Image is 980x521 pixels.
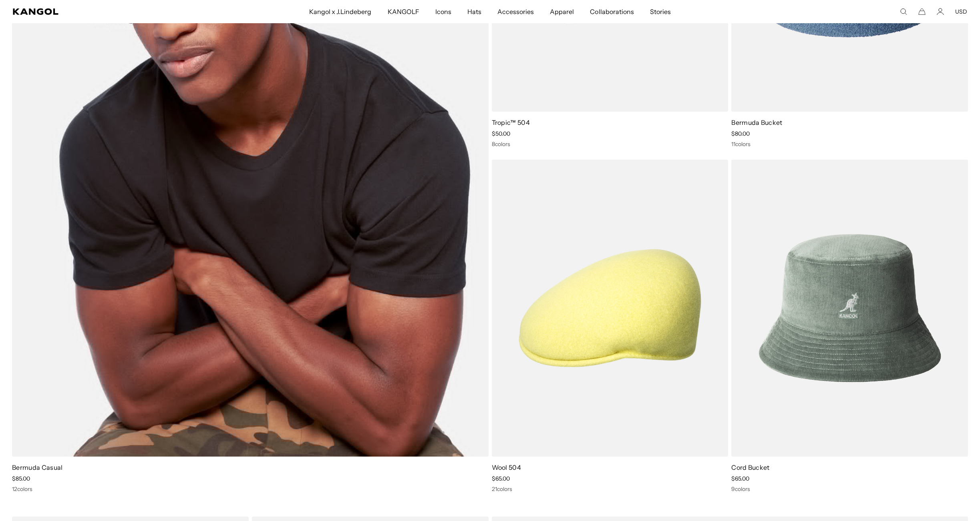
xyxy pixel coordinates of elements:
a: Cord Bucket [731,463,770,471]
div: 8 colors [492,140,728,148]
a: Bermuda Casual [12,463,62,471]
div: 11 colors [731,140,968,148]
div: 12 colors [12,485,489,493]
a: Wool 504 [492,463,521,471]
span: $85.00 [12,475,30,482]
div: 21 colors [492,485,728,493]
summary: Search here [900,8,907,15]
img: Cord Bucket [731,160,968,457]
button: USD [955,8,967,15]
span: $80.00 [731,130,750,137]
span: $65.00 [731,475,749,482]
div: 9 colors [731,485,968,493]
img: Wool 504 [492,160,728,457]
a: Kangol [13,8,205,15]
a: Bermuda Bucket [731,118,782,126]
a: Tropic™ 504 [492,118,530,126]
a: Account [937,8,944,15]
span: $50.00 [492,130,510,137]
button: Cart [918,8,926,15]
span: $65.00 [492,475,510,482]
